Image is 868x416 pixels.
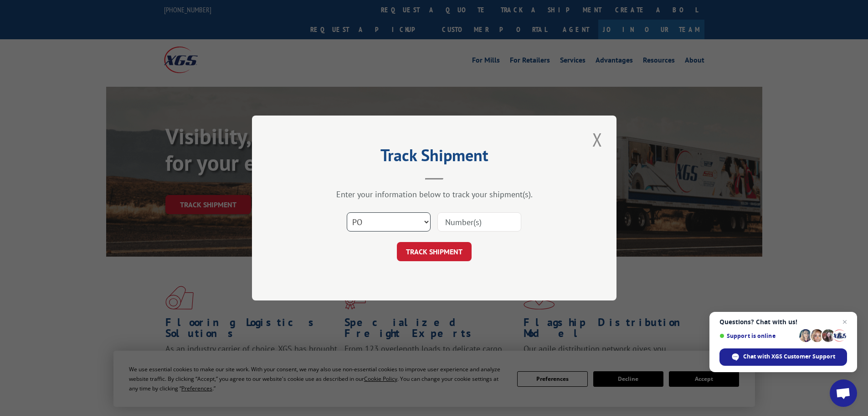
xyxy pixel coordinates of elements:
[397,242,472,261] button: TRACK SHIPMENT
[719,348,847,366] span: Chat with XGS Customer Support
[298,149,571,166] h2: Track Shipment
[830,379,857,407] a: Open chat
[719,332,796,339] span: Support is online
[719,318,847,326] span: Questions? Chat with us!
[437,212,521,232] input: Number(s)
[298,189,571,200] div: Enter your information below to track your shipment(s).
[743,353,835,361] span: Chat with XGS Customer Support
[590,127,605,152] button: Close modal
